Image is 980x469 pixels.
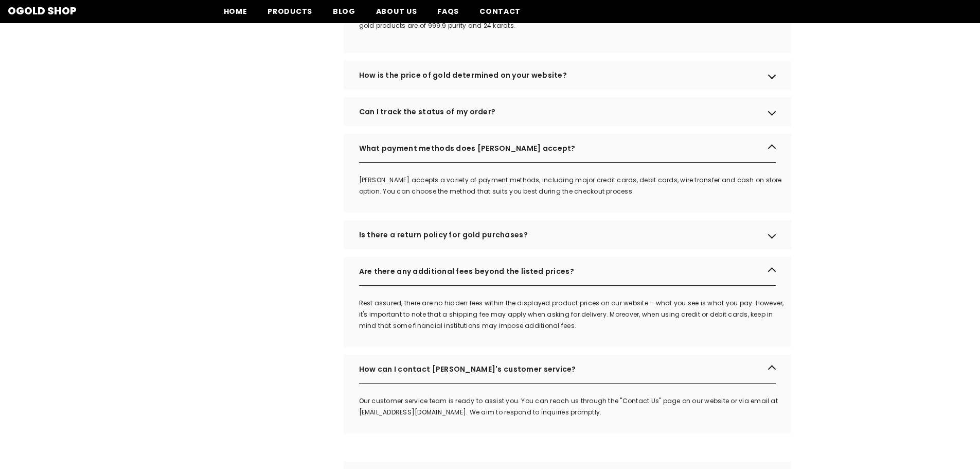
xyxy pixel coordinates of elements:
span: Products [268,6,312,16]
div: Our customer service team is ready to assist you. You can reach us through the "Contact Us" page ... [359,395,791,418]
a: Home [213,6,258,23]
a: Contact [469,6,531,23]
div: [PERSON_NAME] accepts a variety of payment methods, including major credit cards, debit cards, wi... [359,175,791,197]
a: About us [366,6,427,23]
div: What payment methods does [PERSON_NAME] accept? [344,134,791,163]
div: Are there any additional fees beyond the listed prices? [344,257,791,286]
div: Is there a return policy for gold purchases? [344,220,791,249]
div: How can I contact [PERSON_NAME]'s customer service? [344,355,791,384]
a: Products [257,6,323,23]
span: Blog [333,6,355,16]
a: Blog [323,6,366,23]
a: Ogold Shop [8,6,77,16]
span: About us [376,6,417,16]
span: Contact [479,6,521,16]
div: Can I track the status of my order? [344,97,791,126]
span: FAQs [437,6,459,16]
div: Rest assured, there are no hidden fees within the displayed product prices on our website – what ... [359,298,791,332]
div: How is the price of gold determined on your website? [344,61,791,90]
span: Home [224,6,247,16]
a: FAQs [427,6,469,23]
